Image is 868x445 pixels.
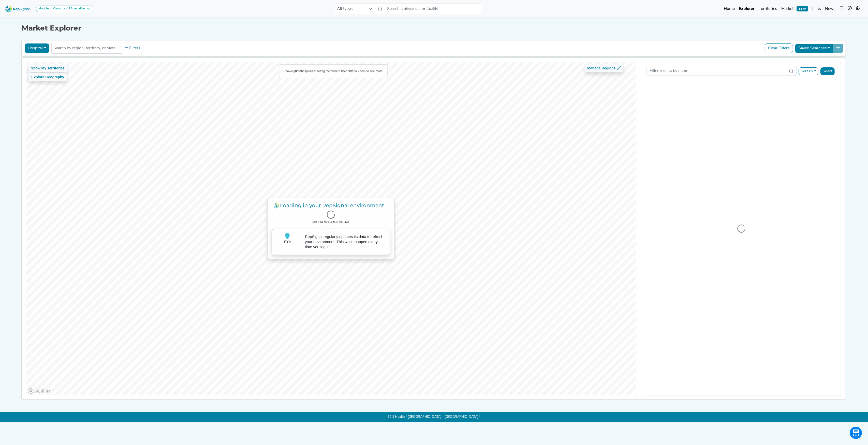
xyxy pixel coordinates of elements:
[53,45,120,51] input: Search by region, territory, or state
[757,4,779,14] a: Territories
[765,43,793,53] button: Clear Filters
[797,6,808,11] span: BETA
[810,4,823,14] a: Lists
[823,4,837,14] a: News
[305,234,386,249] p: RepSignal regularly updates its data to refresh your environment. This won't happen every time yo...
[36,6,93,12] button: ModuleCarotid - All Specialties
[272,202,390,208] h3: Loading in your RepSignal environment
[22,24,846,33] h1: Market Explorer
[837,4,846,14] button: Intel Book
[737,4,757,14] a: Explorer
[585,64,623,72] button: Manage Regions
[269,412,599,422] p: S2N Health * [GEOGRAPHIC_DATA] - [GEOGRAPHIC_DATA] *
[28,73,67,81] button: Explore Geography
[123,44,142,53] button: Filters
[27,388,50,394] a: Mapbox logo
[722,4,737,14] a: Home
[284,233,290,239] img: lightbulb
[276,239,299,250] p: FYI:
[779,4,810,14] a: MarketsBETA
[299,69,301,73] b: 0
[284,69,358,73] span: Showing of hospitals meeting the current filter criteria.
[51,7,86,11] div: Carotid - All Specialties
[28,64,67,72] button: Show My Territories
[24,43,49,53] button: Hospital
[272,219,390,225] p: this can take a few minutes
[38,7,49,10] strong: Module
[795,43,833,53] button: Saved Searches
[295,69,297,73] b: 0
[385,4,482,14] input: Search a physician or facility
[335,4,365,14] span: All types
[358,69,384,73] span: Zoom to see more.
